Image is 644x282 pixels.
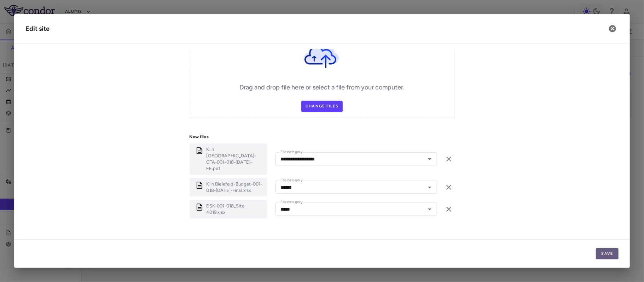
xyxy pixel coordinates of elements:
button: Open [425,154,435,164]
div: Edit site [25,24,50,34]
label: File category [280,149,302,155]
button: Save [596,248,619,259]
button: Remove [443,203,455,215]
p: Klin Bielefeld-Budget-001-018-02Jul2025-Final.xlsx [207,181,264,194]
h6: Drag and drop file here or select a file from your computer. [239,83,405,92]
label: File category [280,177,302,183]
button: Open [425,182,435,192]
p: Klin Bielefeld-CTA-001-018-24Jun2025-FE.pdf [207,146,264,172]
p: New files [190,134,455,140]
p: ESK-001-018_Site 4019.xlsx [207,203,264,216]
button: Remove [443,153,455,165]
label: Change Files [301,101,343,112]
button: Remove [443,181,455,193]
button: Open [425,204,435,214]
label: File category [280,199,302,205]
